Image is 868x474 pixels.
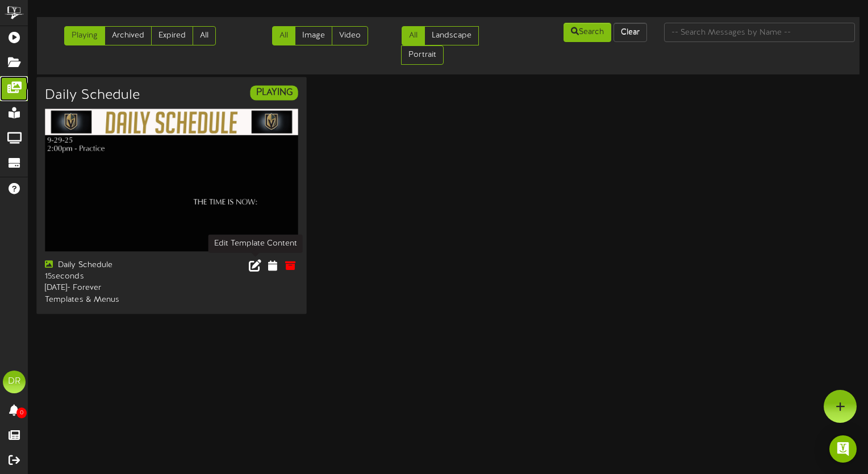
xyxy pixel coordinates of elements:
div: Templates & Menus [45,294,163,306]
a: All [193,26,216,45]
h3: Daily Schedule [45,88,139,103]
a: Image [295,26,332,45]
button: Search [564,23,611,42]
div: [DATE] - Forever [45,283,163,294]
div: Daily Schedule [45,260,163,272]
a: Archived [105,26,152,45]
a: Landscape [424,26,479,45]
a: Playing [64,26,105,45]
a: Expired [151,26,193,45]
a: All [402,26,425,45]
div: 15 seconds [45,272,163,283]
a: All [272,26,295,45]
div: DR [3,371,26,393]
span: 0 [16,408,27,418]
img: fdc123e1-b418-4a13-bbcf-b58733b984d5.png [45,109,298,252]
button: Clear [614,23,647,42]
input: -- Search Messages by Name -- [664,23,855,42]
strong: PLAYING [256,88,293,98]
a: Portrait [401,45,444,65]
a: Video [332,26,368,45]
div: Open Intercom Messenger [829,435,857,463]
